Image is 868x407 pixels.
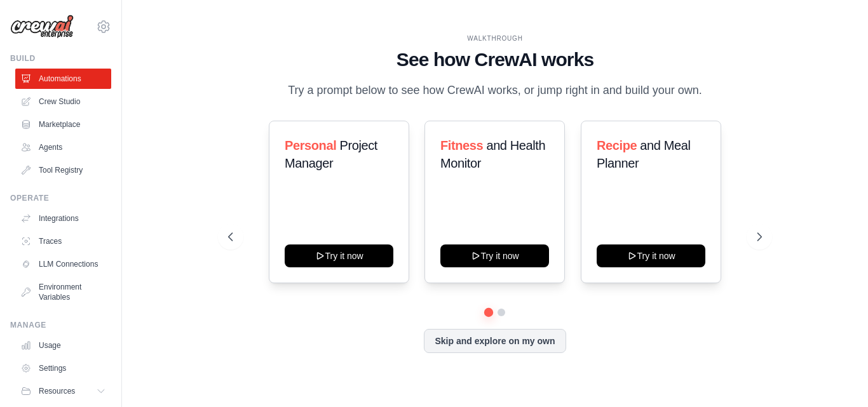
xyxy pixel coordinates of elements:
div: Manage [10,320,111,330]
span: Resources [39,386,75,396]
span: and Meal Planner [597,138,690,170]
button: Skip and explore on my own [424,329,566,353]
a: Settings [15,358,111,378]
a: Usage [15,335,111,356]
div: WALKTHROUGH [228,34,762,43]
a: Traces [15,231,111,251]
a: Crew Studio [15,91,111,112]
button: Try it now [440,244,549,267]
button: Resources [15,381,111,401]
span: and Health Monitor [440,138,545,170]
span: Project Manager [285,138,377,170]
div: Build [10,53,111,63]
a: Agents [15,137,111,157]
span: Recipe [597,138,637,152]
button: Try it now [285,244,393,267]
span: Personal [285,138,336,152]
h1: See how CrewAI works [228,48,762,71]
img: Logo [10,15,74,39]
span: Fitness [440,138,483,152]
p: Try a prompt below to see how CrewAI works, or jump right in and build your own. [281,81,709,100]
a: Marketplace [15,114,111,135]
a: Automations [15,69,111,89]
div: Operate [10,193,111,203]
a: Environment Variables [15,277,111,307]
a: LLM Connections [15,254,111,274]
button: Try it now [597,244,705,267]
iframe: Chat Widget [804,346,868,407]
a: Tool Registry [15,160,111,180]
a: Integrations [15,208,111,229]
